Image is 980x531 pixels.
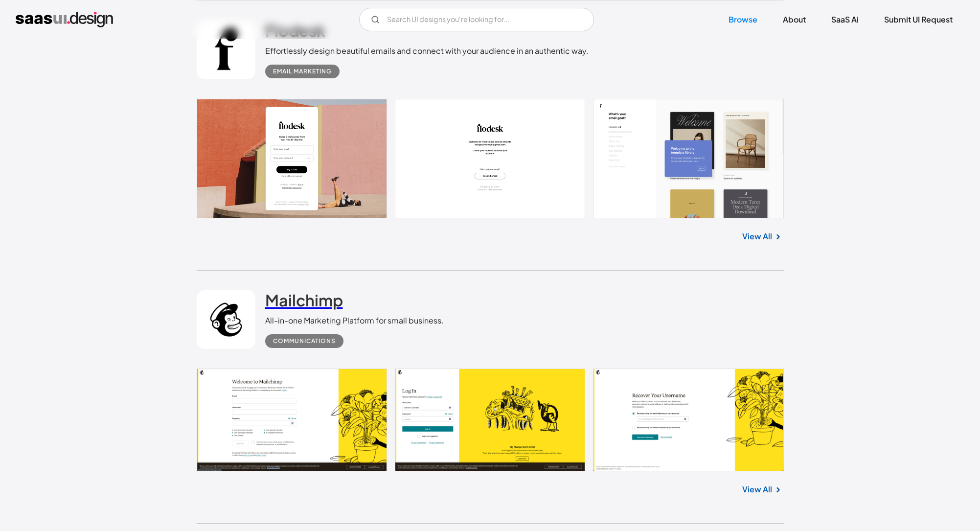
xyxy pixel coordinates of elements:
[359,8,594,31] form: Email Form
[273,66,332,77] div: Email Marketing
[273,335,336,347] div: Communications
[265,290,343,310] h2: Mailchimp
[872,9,964,30] a: Submit UI Request
[265,45,589,57] div: Effortlessly design beautiful emails and connect with your audience in an authentic way.
[265,315,444,326] div: All-in-one Marketing Platform for small business.
[771,9,818,30] a: About
[717,9,769,30] a: Browse
[16,12,113,27] a: home
[359,8,594,31] input: Search UI designs you're looking for...
[742,231,772,242] a: View All
[265,290,343,315] a: Mailchimp
[820,9,870,30] a: SaaS Ai
[742,484,772,495] a: View All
